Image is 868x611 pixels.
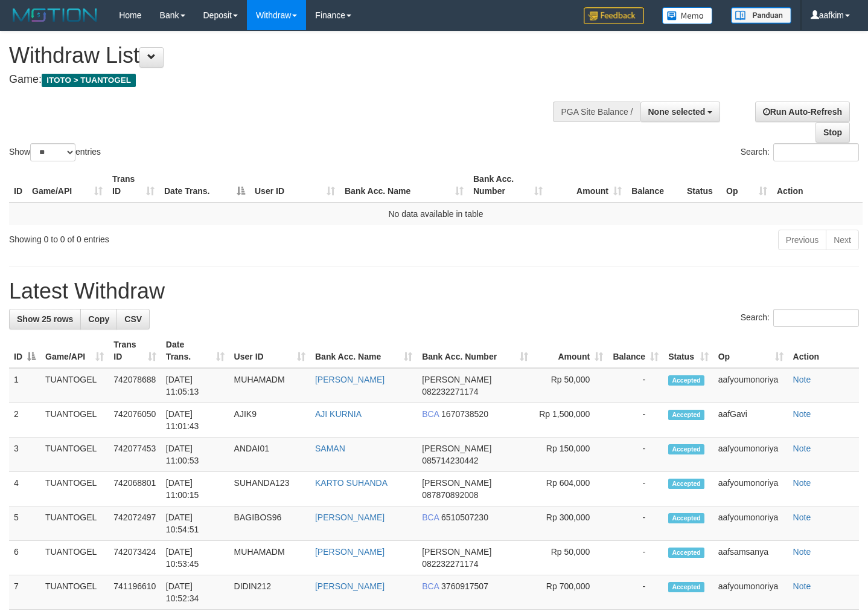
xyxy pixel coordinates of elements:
[441,512,488,522] span: Copy 6510507230 to clipboard
[9,541,40,575] td: 6
[161,334,229,368] th: Date Trans.: activate to sort column ascending
[40,541,109,575] td: TUANTOGEL
[422,490,478,500] span: Copy 087870892008 to clipboard
[668,410,704,420] span: Accepted
[772,168,863,202] th: Action
[668,548,704,558] span: Accepted
[608,403,663,438] td: -
[161,506,229,541] td: [DATE] 10:54:51
[9,143,101,161] label: Show entries
[713,541,788,575] td: aafsamsanya
[547,168,627,202] th: Amount: activate to sort column ascending
[608,438,663,472] td: -
[668,513,704,523] span: Accepted
[533,506,608,541] td: Rp 300,000
[773,143,859,161] input: Search:
[250,168,340,202] th: User ID: activate to sort column ascending
[778,230,826,250] a: Previous
[468,168,547,202] th: Bank Acc. Number: activate to sort column ascending
[713,472,788,506] td: aafyoumonoriya
[793,375,811,384] a: Note
[815,122,850,143] a: Stop
[533,403,608,438] td: Rp 1,500,000
[315,581,385,591] a: [PERSON_NAME]
[553,102,640,122] div: PGA Site Balance /
[109,334,161,368] th: Trans ID: activate to sort column ascending
[826,230,859,250] a: Next
[109,541,161,575] td: 742073424
[161,438,229,472] td: [DATE] 11:00:53
[422,478,491,488] span: [PERSON_NAME]
[229,438,310,472] td: ANDAI01
[441,409,488,419] span: Copy 1670738520 to clipboard
[533,368,608,403] td: Rp 50,000
[109,403,161,438] td: 742076050
[9,309,81,329] a: Show 25 rows
[417,334,533,368] th: Bank Acc. Number: activate to sort column ascending
[741,309,859,327] label: Search:
[340,168,468,202] th: Bank Acc. Name: activate to sort column ascending
[668,375,704,386] span: Accepted
[229,472,310,506] td: SUHANDA123
[161,403,229,438] td: [DATE] 11:01:43
[315,444,345,453] a: SAMAN
[9,575,40,610] td: 7
[9,228,353,245] div: Showing 0 to 0 of 0 entries
[88,314,109,324] span: Copy
[229,368,310,403] td: MUHAMADM
[9,334,40,368] th: ID: activate to sort column descending
[533,472,608,506] td: Rp 604,000
[9,74,567,86] h4: Game:
[422,409,439,419] span: BCA
[741,143,859,161] label: Search:
[608,368,663,403] td: -
[788,334,859,368] th: Action
[793,512,811,522] a: Note
[533,575,608,610] td: Rp 700,000
[9,506,40,541] td: 5
[9,279,859,303] h1: Latest Withdraw
[40,506,109,541] td: TUANTOGEL
[40,403,109,438] td: TUANTOGEL
[161,368,229,403] td: [DATE] 11:05:13
[713,575,788,610] td: aafyoumonoriya
[9,202,863,225] td: No data available in table
[584,7,644,24] img: Feedback.jpg
[533,334,608,368] th: Amount: activate to sort column ascending
[109,506,161,541] td: 742072497
[608,472,663,506] td: -
[310,334,417,368] th: Bank Acc. Name: activate to sort column ascending
[40,575,109,610] td: TUANTOGEL
[109,368,161,403] td: 742078688
[682,168,721,202] th: Status
[229,403,310,438] td: AJIK9
[793,478,811,488] a: Note
[721,168,772,202] th: Op: activate to sort column ascending
[161,575,229,610] td: [DATE] 10:52:34
[793,444,811,453] a: Note
[713,438,788,472] td: aafyoumonoriya
[315,547,385,557] a: [PERSON_NAME]
[668,444,704,454] span: Accepted
[40,472,109,506] td: TUANTOGEL
[648,107,706,117] span: None selected
[159,168,250,202] th: Date Trans.: activate to sort column descending
[773,309,859,327] input: Search:
[40,438,109,472] td: TUANTOGEL
[40,334,109,368] th: Game/API: activate to sort column ascending
[30,143,75,161] select: Showentries
[608,334,663,368] th: Balance: activate to sort column ascending
[793,581,811,591] a: Note
[109,438,161,472] td: 742077453
[422,547,491,557] span: [PERSON_NAME]
[315,512,385,522] a: [PERSON_NAME]
[315,478,388,488] a: KARTO SUHANDA
[161,541,229,575] td: [DATE] 10:53:45
[422,581,439,591] span: BCA
[640,102,721,122] button: None selected
[27,168,107,202] th: Game/API: activate to sort column ascending
[9,368,40,403] td: 1
[713,403,788,438] td: aafGavi
[422,375,491,384] span: [PERSON_NAME]
[608,575,663,610] td: -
